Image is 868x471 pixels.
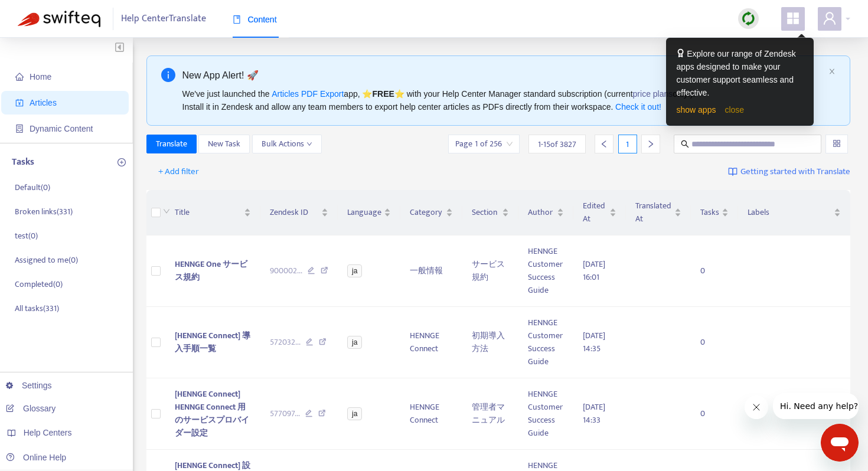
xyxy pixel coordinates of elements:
span: Articles [30,98,57,107]
th: Category [400,190,463,235]
td: HENNGE Customer Success Guide [518,378,573,450]
img: Swifteq [18,11,100,27]
a: Online Help [6,453,66,462]
span: account-book [15,99,24,107]
span: close [828,68,836,75]
iframe: メッセージを閉じる [745,395,768,419]
span: Language [347,206,381,219]
span: 577097 ... [270,407,300,420]
p: Completed ( 0 ) [15,278,63,290]
p: Assigned to me ( 0 ) [15,254,78,266]
span: info-circle [161,68,175,82]
button: New Task [198,135,250,153]
span: Translate [156,138,187,151]
div: New App Alert! 🚀 [182,68,824,83]
span: 900002 ... [270,264,302,277]
div: Explore our range of Zendesk apps designed to make your customer support seamless and effective. [677,47,803,99]
td: 一般情報 [400,235,463,307]
img: image-link [728,167,738,176]
a: Settings [6,381,52,390]
span: container [15,125,24,133]
a: close [725,105,744,115]
span: [DATE] 16:01 [583,257,605,284]
th: Title [165,190,260,235]
span: left [600,140,608,148]
button: Translate [146,135,197,153]
span: Home [30,72,51,81]
span: appstore [786,11,800,25]
span: New Task [208,138,240,151]
span: Help Centers [24,428,72,437]
a: show apps [677,105,716,115]
span: ja [347,407,362,420]
span: right [647,140,655,148]
span: Help Center Translate [121,8,206,30]
div: We've just launched the app, ⭐ ⭐️ with your Help Center Manager standard subscription (current on... [182,87,824,113]
p: Broken links ( 331 ) [15,205,73,218]
span: user [823,11,837,25]
th: Language [338,190,400,235]
td: 0 [691,307,738,378]
span: Content [233,15,277,24]
span: Section [472,206,500,219]
img: sync.dc5367851b00ba804db3.png [741,11,756,26]
span: Bulk Actions [262,138,312,151]
span: Zendesk ID [270,206,319,219]
td: HENNGE Customer Success Guide [518,307,573,378]
td: 管理者マニュアル [462,378,518,450]
a: price plans [633,89,673,99]
span: [HENNGE Connect] 導入手順一覧 [175,329,250,355]
span: plus-circle [118,158,126,166]
a: Glossary [6,404,56,413]
span: Category [410,206,444,219]
span: down [163,208,170,215]
th: Labels [738,190,850,235]
span: 572032 ... [270,336,301,349]
th: Section [462,190,518,235]
span: Author [528,206,554,219]
td: HENNGE Customer Success Guide [518,235,573,307]
button: + Add filter [149,162,208,181]
span: Edited At [583,199,606,225]
th: Edited At [573,190,625,235]
span: Labels [748,206,831,219]
span: down [306,141,312,147]
span: Translated At [635,199,672,225]
button: Bulk Actionsdown [252,135,322,153]
span: [HENNGE Connect] HENNGE Connect 用のサービスプロバイダー設定 [175,387,249,440]
td: 0 [691,235,738,307]
div: 1 [618,135,637,153]
iframe: 会社からのメッセージ [773,393,859,419]
p: Tasks [12,155,34,169]
span: Getting started with Translate [740,165,850,179]
b: FREE [372,89,394,99]
button: close [828,68,836,76]
span: ja [347,336,362,349]
span: home [15,73,24,81]
td: 0 [691,378,738,450]
span: Dynamic Content [30,124,93,133]
a: Articles PDF Export [272,89,344,99]
th: Zendesk ID [260,190,338,235]
span: Title [175,206,242,219]
span: Tasks [700,206,719,219]
span: 1 - 15 of 3827 [538,138,576,151]
th: Translated At [626,190,691,235]
span: + Add filter [158,165,199,179]
a: Check it out! [615,102,661,112]
span: [DATE] 14:33 [583,400,605,427]
span: search [681,140,689,148]
span: HENNGE One サービス規約 [175,257,247,284]
span: [DATE] 14:35 [583,329,605,355]
a: Getting started with Translate [728,162,850,181]
td: 初期導入方法 [462,307,518,378]
th: Tasks [691,190,738,235]
iframe: メッセージングウィンドウを開くボタン [821,424,859,462]
p: test ( 0 ) [15,230,38,242]
span: ja [347,264,362,277]
p: All tasks ( 331 ) [15,302,59,315]
p: Default ( 0 ) [15,181,50,194]
td: HENNGE Connect [400,378,463,450]
span: book [233,15,241,24]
